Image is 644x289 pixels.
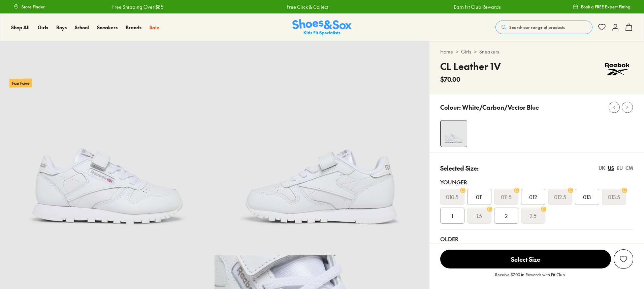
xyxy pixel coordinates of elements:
[292,19,352,36] a: Shoes & Sox
[110,3,161,10] a: Free Shipping Over $85
[440,103,461,112] p: Colour:
[9,78,32,87] p: Fan Fave
[479,48,499,55] a: Sneakers
[461,48,471,55] a: Girls
[440,75,460,84] span: $70.00
[150,24,159,31] a: Sale
[614,249,633,269] button: Add to Wishlist
[11,24,30,31] span: Shop All
[126,24,141,31] a: Brands
[13,1,45,13] a: Store Finder
[75,24,89,31] span: School
[509,24,565,30] span: Search our range of products
[22,4,45,10] span: Store Finder
[75,24,89,31] a: School
[11,24,30,31] a: Shop All
[451,3,498,10] a: Earn Fit Club Rewards
[451,212,453,220] span: 1
[440,59,501,73] h4: CL Leather 1V
[215,41,429,255] img: 5-405733_1
[97,24,118,31] span: Sneakers
[440,249,611,269] button: Select Size
[573,1,631,13] a: Book a FREE Expert Fitting
[150,24,159,31] span: Sale
[505,212,508,220] span: 2
[495,21,592,34] button: Search our range of products
[625,165,633,172] div: CM
[476,193,483,201] span: 011
[583,193,591,201] span: 013
[440,178,633,186] div: Younger
[495,272,565,284] p: Receive $7.00 in Rewards with Fit Club
[440,48,453,55] a: Home
[440,250,611,268] span: Select Size
[608,165,614,172] div: US
[554,193,566,201] s: 012.5
[599,165,605,172] div: UK
[529,193,537,201] span: 012
[581,4,631,10] span: Book a FREE Expert Fitting
[446,193,458,201] s: 010.5
[440,164,479,173] p: Selected Size:
[617,165,623,172] div: EU
[284,3,326,10] a: Free Click & Collect
[56,24,67,31] span: Boys
[38,24,48,31] a: Girls
[501,193,512,201] s: 011.5
[440,48,633,55] div: > >
[126,24,141,31] span: Brands
[56,24,67,31] a: Boys
[476,212,482,220] s: 1.5
[608,193,620,201] s: 013.5
[97,24,118,31] a: Sneakers
[462,103,539,112] p: White/Carbon/Vector Blue
[292,19,352,36] img: SNS_Logo_Responsive.svg
[440,235,633,243] div: Older
[38,24,48,31] span: Girls
[529,212,537,220] s: 2.5
[441,120,467,147] img: 4-405732_1
[601,59,633,79] img: Vendor logo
